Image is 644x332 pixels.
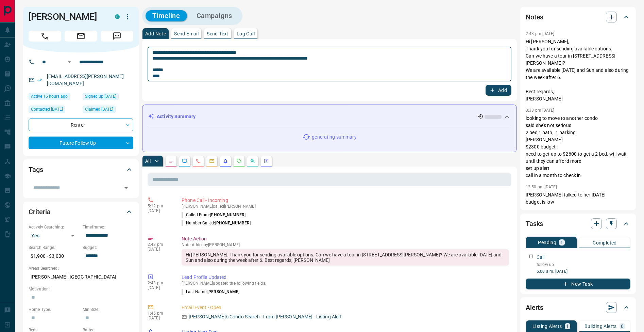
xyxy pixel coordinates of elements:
div: Thu Aug 14 2025 [29,93,79,102]
button: New Task [526,279,630,289]
button: Open [65,58,73,66]
p: Motivation: [29,286,133,292]
p: Pending [538,240,556,245]
span: Claimed [DATE] [85,106,113,113]
p: 0 [621,324,624,329]
p: 1 [560,240,563,245]
p: 3:33 pm [DATE] [526,108,555,113]
p: Note Action [182,235,509,242]
p: [PERSON_NAME] talked to her [DATE] budget is low [526,191,630,206]
p: 6:00 a.m. [DATE] [537,268,630,274]
p: 1 [566,324,569,329]
p: Building Alerts [584,324,617,329]
h2: Alerts [526,302,543,313]
p: Email Event - Open [182,304,509,311]
div: Tags [29,161,133,178]
a: [EMAIL_ADDRESS][PERSON_NAME][DOMAIN_NAME] [47,74,124,86]
p: Send Text [207,31,228,36]
p: Home Type: [29,306,79,313]
p: Actively Searching: [29,224,79,230]
div: Notes [526,9,630,25]
h2: Criteria [29,206,51,217]
p: [PERSON_NAME], [GEOGRAPHIC_DATA] [29,271,133,283]
p: Timeframe: [83,224,133,230]
span: Contacted [DATE] [31,106,63,113]
button: Timeline [146,10,187,21]
p: 1:45 pm [148,311,171,316]
p: 12:50 pm [DATE] [526,185,557,189]
p: Budget: [83,244,133,251]
p: follow up [537,262,630,268]
button: Open [121,183,131,193]
p: [DATE] [148,208,171,213]
span: [PERSON_NAME] [207,289,239,294]
p: Note Added by [PERSON_NAME] [182,242,509,247]
p: 2:43 pm [148,242,171,247]
h2: Notes [526,12,543,22]
p: [DATE] [148,247,171,252]
svg: Calls [196,158,201,164]
p: Search Range: [29,244,79,251]
div: Hi [PERSON_NAME], Thank you for sending available options. Can we have a tour in [STREET_ADDRESS]... [182,249,509,266]
p: Activity Summary [157,113,196,120]
p: [DATE] [148,285,171,290]
p: 2:43 pm [148,281,171,285]
span: Message [101,31,133,42]
h2: Tags [29,164,43,175]
p: Areas Searched: [29,265,133,271]
p: [PERSON_NAME] updated the following fields: [182,281,509,286]
div: Thu Aug 31 2023 [83,106,133,115]
div: Tue Jul 29 2025 [29,106,79,115]
p: All [145,159,151,163]
button: Campaigns [190,10,239,21]
p: Called From: [182,212,245,218]
svg: Email Verified [37,78,42,82]
p: Phone Call - Incoming [182,197,509,204]
p: 5:12 pm [148,204,171,208]
p: looking to move to another condo said she's not serious 2 bed,1 bath, 1 parking [PERSON_NAME] $23... [526,115,630,179]
p: Number Called: [182,220,251,226]
p: Last Name : [182,289,240,295]
span: [PHONE_NUMBER] [210,212,245,217]
svg: Requests [236,158,242,164]
p: Call [537,254,545,261]
div: Tasks [526,216,630,232]
svg: Agent Actions [264,158,269,164]
div: Criteria [29,204,133,220]
p: 2:43 pm [DATE] [526,31,555,36]
p: Send Email [174,31,199,36]
p: Add Note [145,31,166,36]
span: Signed up [DATE] [85,93,116,100]
span: Active 16 hours ago [31,93,68,100]
div: Alerts [526,299,630,316]
p: Completed [593,240,617,245]
p: [PERSON_NAME]'s Condo Search - From [PERSON_NAME] - Listing Alert [189,313,342,320]
div: Renter [29,118,133,131]
span: Email [65,31,97,42]
svg: Notes [168,158,174,164]
svg: Emails [209,158,215,164]
p: [DATE] [148,316,171,320]
button: Add [486,85,511,96]
div: Wed Aug 30 2023 [83,93,133,102]
p: Lead Profile Updated [182,274,509,281]
h2: Tasks [526,218,543,229]
p: [PERSON_NAME] called [PERSON_NAME] [182,204,509,209]
p: Log Call [237,31,255,36]
svg: Opportunities [250,158,255,164]
span: [PHONE_NUMBER] [215,221,251,225]
h1: [PERSON_NAME] [29,11,105,22]
svg: Lead Browsing Activity [182,158,187,164]
svg: Listing Alerts [223,158,228,164]
div: Future Follow Up [29,137,133,149]
span: Call [29,31,61,42]
div: Yes [29,230,79,241]
p: Min Size: [83,306,133,313]
p: Hi [PERSON_NAME], Thank you for sending available options. Can we have a tour in [STREET_ADDRESS]... [526,38,630,102]
div: condos.ca [115,14,120,19]
p: $1,900 - $3,000 [29,251,79,262]
div: Activity Summary [148,110,511,123]
p: Listing Alerts [532,324,562,329]
p: generating summary [312,133,356,141]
